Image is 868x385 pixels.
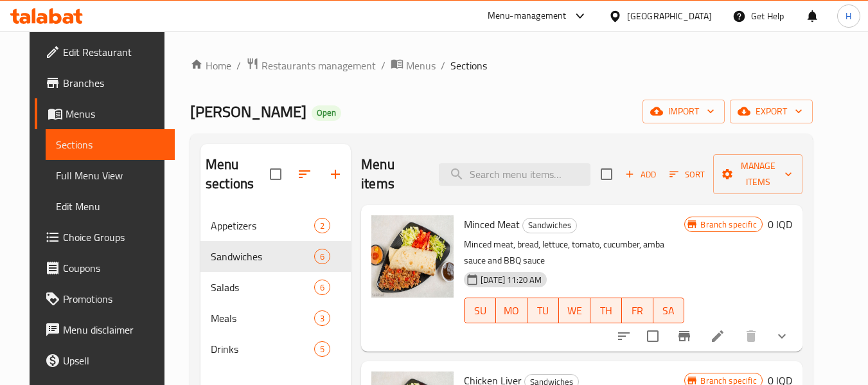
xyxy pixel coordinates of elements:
[522,218,577,233] div: Sandwiches
[774,328,790,344] svg: Show Choices
[262,161,289,188] span: Select all sections
[710,328,725,344] a: Edit menu item
[200,241,351,272] div: Sandwiches6
[315,251,330,263] span: 6
[622,298,653,323] button: FR
[315,282,330,294] span: 6
[206,155,270,193] h2: Menu sections
[620,165,661,184] button: Add
[669,167,705,182] span: Sort
[501,301,522,320] span: MO
[190,97,306,126] span: [PERSON_NAME]
[659,301,680,320] span: SA
[361,155,423,193] h2: Menu items
[315,312,330,325] span: 3
[315,220,330,232] span: 2
[564,301,585,320] span: WE
[200,272,351,303] div: Salads6
[496,298,527,323] button: MO
[593,161,620,188] span: Select section
[211,310,314,326] span: Meals
[63,260,164,276] span: Coupons
[623,167,658,182] span: Add
[464,298,496,323] button: SU
[391,57,436,74] a: Menus
[464,237,684,269] p: Minced meat, bread, lettuce, tomato, cucumber, amba sauce and BBQ sauce
[63,322,164,337] span: Menu disclaimer
[320,159,351,190] button: Add section
[46,191,175,222] a: Edit Menu
[590,298,622,323] button: TH
[289,159,320,190] span: Sort sections
[766,321,797,352] button: show more
[740,103,802,120] span: export
[488,8,567,24] div: Menu-management
[669,321,700,352] button: Branch-specific-item
[35,67,175,98] a: Branches
[200,210,351,241] div: Appetizers2
[464,215,520,234] span: Minced Meat
[439,163,590,186] input: search
[475,274,547,286] span: [DATE] 11:20 AM
[768,215,792,233] h6: 0 IQD
[56,168,164,183] span: Full Menu View
[63,353,164,368] span: Upsell
[666,165,708,184] button: Sort
[533,301,554,320] span: TU
[211,341,314,357] div: Drinks
[441,58,445,73] li: /
[695,219,761,231] span: Branch specific
[523,218,576,233] span: Sandwiches
[470,301,491,320] span: SU
[56,137,164,152] span: Sections
[653,298,685,323] button: SA
[653,103,714,120] span: import
[211,280,314,295] span: Salads
[620,165,661,184] span: Add item
[63,229,164,245] span: Choice Groups
[211,218,314,233] span: Appetizers
[559,298,590,323] button: WE
[211,249,314,264] span: Sandwiches
[190,57,813,74] nav: breadcrumb
[63,291,164,307] span: Promotions
[314,249,330,264] div: items
[312,107,341,118] span: Open
[46,160,175,191] a: Full Menu View
[639,323,666,350] span: Select to update
[200,303,351,334] div: Meals3
[713,154,802,194] button: Manage items
[35,253,175,283] a: Coupons
[200,334,351,364] div: Drinks5
[63,44,164,60] span: Edit Restaurant
[236,58,241,73] li: /
[35,37,175,67] a: Edit Restaurant
[627,9,712,23] div: [GEOGRAPHIC_DATA]
[35,222,175,253] a: Choice Groups
[608,321,639,352] button: sort-choices
[314,310,330,326] div: items
[261,58,376,73] span: Restaurants management
[246,57,376,74] a: Restaurants management
[627,301,648,320] span: FR
[730,100,813,123] button: export
[312,105,341,121] div: Open
[315,343,330,355] span: 5
[381,58,385,73] li: /
[200,205,351,370] nav: Menu sections
[846,9,851,23] span: H
[35,283,175,314] a: Promotions
[450,58,487,73] span: Sections
[35,314,175,345] a: Menu disclaimer
[723,158,792,190] span: Manage items
[736,321,766,352] button: delete
[406,58,436,73] span: Menus
[35,345,175,376] a: Upsell
[661,165,713,184] span: Sort items
[56,199,164,214] span: Edit Menu
[46,129,175,160] a: Sections
[642,100,725,123] button: import
[63,75,164,91] span: Branches
[596,301,617,320] span: TH
[314,218,330,233] div: items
